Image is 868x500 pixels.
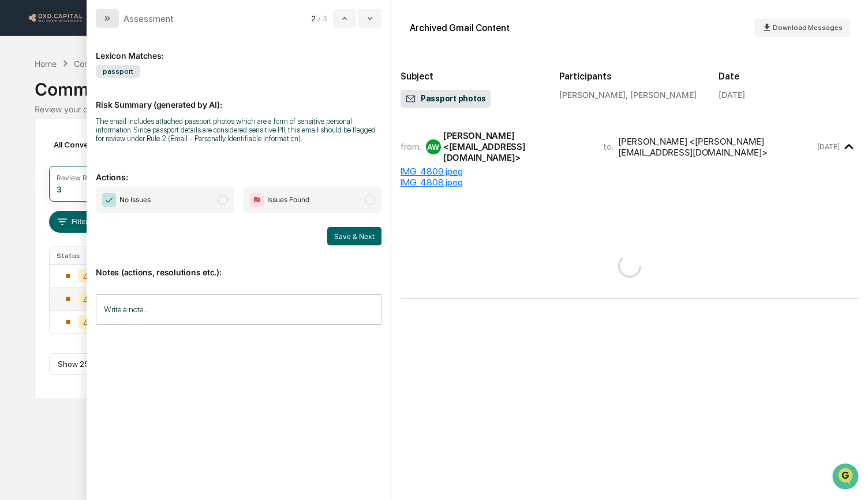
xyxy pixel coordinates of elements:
[7,140,79,161] a: 🖐️Preclearance
[124,13,174,24] div: Assessment
[39,88,189,99] div: Start new chat
[196,91,210,105] button: Start new chat
[401,141,421,152] span: from:
[49,211,99,233] button: Filters
[318,14,331,23] span: / 3
[115,195,140,203] span: Pylon
[50,247,110,264] th: Status
[831,462,862,493] iframe: Open customer support
[74,59,167,69] div: Communications Archive
[49,135,136,154] div: All Conversations
[618,136,815,158] div: [PERSON_NAME] <[PERSON_NAME][EMAIL_ADDRESS][DOMAIN_NAME]>
[755,18,850,37] button: Download Messages
[311,14,316,23] span: 2
[35,104,833,114] div: Review your communication records across channels
[12,88,32,108] img: 1746055101610-c473b297-6a78-478c-a979-82029cc54cd1
[96,65,140,78] span: passport
[817,142,840,151] time: Monday, September 8, 2025 at 1:49:21 PM
[96,117,381,143] div: The email includes attached passport photos which are a form of sensitive personal information. S...
[23,145,74,156] span: Preclearance
[57,184,62,194] div: 3
[28,12,83,23] img: logo
[81,194,140,203] a: Powered byPylon
[79,140,148,161] a: 🗄️Attestations
[35,70,833,100] div: Communications Archive
[719,90,745,100] div: [DATE]
[559,71,699,82] h2: Participants
[102,193,116,207] img: Checkmark
[12,146,21,155] div: 🖐️
[119,194,151,206] span: No Issues
[401,166,859,177] div: IMG_4809.jpeg
[84,146,93,155] div: 🗄️
[12,168,21,177] div: 🔎
[35,59,57,69] div: Home
[96,253,381,277] p: Notes (actions, resolutions etc.):
[96,86,381,109] p: Risk Summary (generated by AI):
[95,145,143,156] span: Attestations
[443,130,589,163] div: [PERSON_NAME] <[EMAIL_ADDRESS][DOMAIN_NAME]>
[773,24,843,32] span: Download Messages
[12,24,210,42] p: How can we help?
[39,99,146,108] div: We're available if you need us!
[401,71,541,82] h2: Subject
[401,177,859,188] div: IMG_4808.jpeg
[96,37,381,60] div: Lexicon Matches:
[603,141,613,152] span: to:
[57,173,112,182] div: Review Required
[719,71,859,82] h2: Date
[410,22,510,33] div: Archived Gmail Content
[426,139,441,154] div: AW
[405,93,486,105] span: Passport photos
[327,227,381,245] button: Save & Next
[267,194,309,206] span: Issues Found
[7,162,77,183] a: 🔎Data Lookup
[23,166,73,178] span: Data Lookup
[96,158,381,182] p: Actions:
[559,90,699,100] div: [PERSON_NAME], [PERSON_NAME]
[250,193,264,207] img: Flag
